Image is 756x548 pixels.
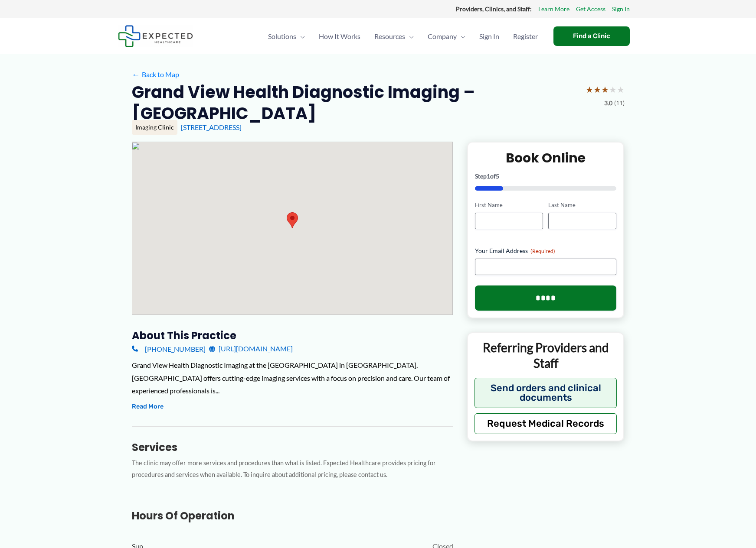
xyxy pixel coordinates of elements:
[530,248,555,254] span: (Required)
[405,21,414,52] span: Menu Toggle
[609,81,617,97] span: ★
[475,413,617,434] button: Request Medical Records
[132,457,453,481] p: The clinic may offer more services and procedures than what is listed. Expected Healthcare provid...
[268,21,296,52] span: Solutions
[132,509,453,522] h3: Hours of Operation
[132,441,453,454] h3: Services
[367,21,421,52] a: ResourcesMenu Toggle
[132,70,140,78] span: ←
[132,81,579,124] h2: Grand View Health Diagnostic Imaging – [GEOGRAPHIC_DATA]
[576,3,605,15] a: Get Access
[296,21,305,52] span: Menu Toggle
[475,246,617,255] label: Your Email Address
[538,3,569,15] a: Learn More
[261,21,312,52] a: SolutionsMenu Toggle
[475,149,617,166] h2: Book Online
[475,340,617,371] p: Referring Providers and Staff
[479,21,499,52] span: Sign In
[604,97,612,109] span: 3.0
[312,21,367,52] a: How It Works
[421,21,472,52] a: CompanyMenu Toggle
[132,68,179,81] a: ←Back to Map
[209,342,293,355] a: [URL][DOMAIN_NAME]
[601,81,609,97] span: ★
[475,201,543,209] label: First Name
[513,21,538,52] span: Register
[612,3,630,15] a: Sign In
[132,329,453,342] h3: About this practice
[586,81,593,97] span: ★
[319,21,360,52] span: How It Works
[457,21,465,52] span: Menu Toggle
[614,97,625,109] span: (11)
[132,342,206,355] a: [PHONE_NUMBER]
[132,359,453,397] div: Grand View Health Diagnostic Imaging at the [GEOGRAPHIC_DATA] in [GEOGRAPHIC_DATA], [GEOGRAPHIC_D...
[118,25,193,47] img: Expected Healthcare Logo - side, dark font, small
[475,378,617,408] button: Send orders and clinical documents
[472,21,506,52] a: Sign In
[132,402,164,412] button: Read More
[132,120,177,135] div: Imaging Clinic
[487,172,490,180] span: 1
[428,21,457,52] span: Company
[548,201,616,209] label: Last Name
[593,81,601,97] span: ★
[374,21,405,52] span: Resources
[617,81,625,97] span: ★
[553,26,630,46] a: Find a Clinic
[456,5,532,13] strong: Providers, Clinics, and Staff:
[496,172,499,180] span: 5
[506,21,545,52] a: Register
[261,21,545,52] nav: Primary Site Navigation
[475,173,617,179] p: Step of
[181,123,242,131] a: [STREET_ADDRESS]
